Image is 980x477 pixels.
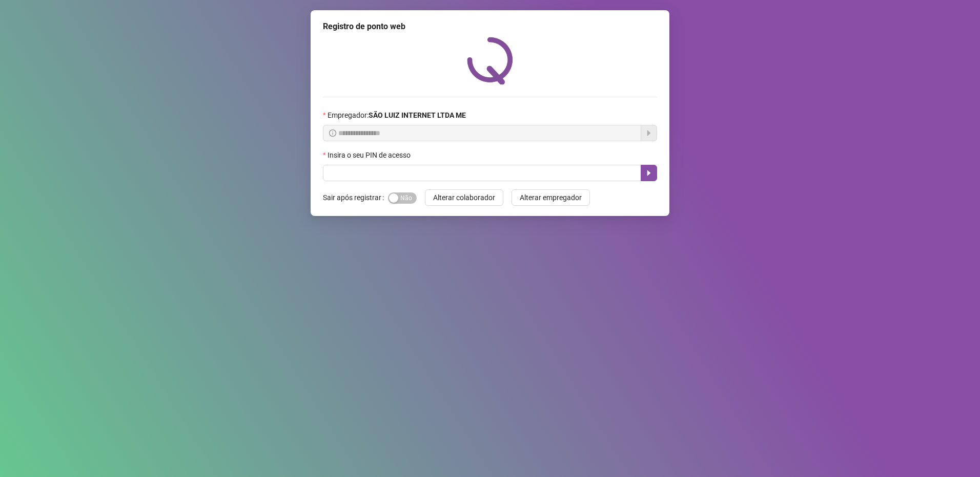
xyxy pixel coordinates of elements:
span: info-circle [329,129,336,137]
label: Insira o seu PIN de acesso [323,149,417,161]
button: Alterar empregador [512,189,590,206]
span: caret-right [645,169,653,177]
img: QRPoint [467,37,513,84]
span: Alterar colaborador [433,192,495,203]
span: Alterar empregador [520,192,582,203]
span: Empregador : [328,110,466,121]
label: Sair após registrar [323,189,388,206]
strong: SÃO LUIZ INTERNET LTDA ME [369,111,466,119]
button: Alterar colaborador [425,189,503,206]
div: Registro de ponto web [323,20,657,33]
